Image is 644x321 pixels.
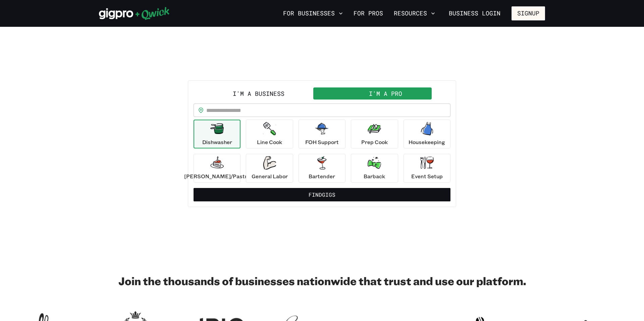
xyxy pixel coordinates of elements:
[195,87,322,100] button: I'm a Business
[411,172,443,180] p: Event Setup
[409,138,445,146] p: Housekeeping
[202,138,232,146] p: Dishwasher
[361,138,388,146] p: Prep Cook
[188,60,456,74] h2: PICK UP A SHIFT!
[351,154,398,183] button: Barback
[184,172,250,180] p: [PERSON_NAME]/Pastry
[246,154,293,183] button: General Labor
[364,172,385,180] p: Barback
[246,120,293,148] button: Line Cook
[194,154,240,183] button: [PERSON_NAME]/Pastry
[391,8,438,19] button: Resources
[99,274,545,287] h2: Join the thousands of businesses nationwide that trust and use our platform.
[404,154,450,183] button: Event Setup
[351,120,398,148] button: Prep Cook
[257,138,282,146] p: Line Cook
[299,154,345,183] button: Bartender
[309,172,335,180] p: Bartender
[194,188,450,201] button: FindGigs
[443,6,506,20] a: Business Login
[351,8,386,19] a: For Pros
[512,6,545,20] button: Signup
[252,172,288,180] p: General Labor
[299,120,345,148] button: FOH Support
[322,87,449,100] button: I'm a Pro
[305,138,339,146] p: FOH Support
[194,120,240,148] button: Dishwasher
[404,120,450,148] button: Housekeeping
[280,8,345,19] button: For Businesses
